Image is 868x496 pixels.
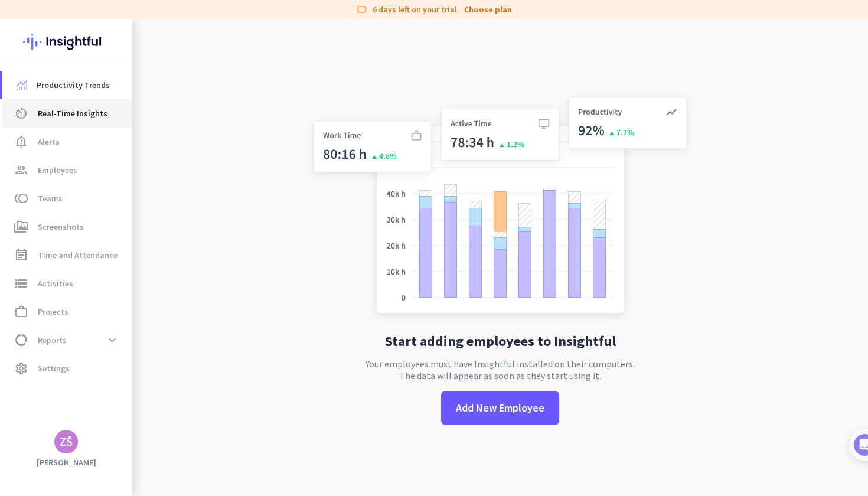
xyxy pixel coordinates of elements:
[14,163,28,177] i: group
[2,213,132,241] a: perm_mediaScreenshots
[14,106,28,120] i: av_timer
[2,298,132,326] a: work_outlineProjects
[38,276,73,291] span: Activities
[2,99,132,128] a: av_timerReal-Time Insights
[38,135,60,149] span: Alerts
[14,220,28,234] i: perm_media
[102,329,123,351] button: expand_more
[14,305,28,319] i: work_outline
[38,163,77,177] span: Employees
[17,80,27,90] img: menu-item
[2,326,132,354] a: data_usageReportsexpand_more
[385,334,616,348] h2: Start adding employees to Insightful
[356,4,368,15] i: label
[14,248,28,262] i: event_note
[14,333,28,347] i: data_usage
[2,184,132,213] a: tollTeams
[2,354,132,383] a: settingsSettings
[2,241,132,269] a: event_noteTime and Attendance
[38,305,68,319] span: Projects
[14,191,28,205] i: toll
[305,90,696,325] img: no-search-results
[441,391,559,425] button: Add New Employee
[14,276,28,291] i: storage
[60,436,73,448] div: ZŠ
[14,135,28,149] i: notification_important
[37,78,110,92] span: Productivity Trends
[14,361,28,376] i: settings
[38,106,107,120] span: Real-Time Insights
[2,71,132,99] a: menu-itemProductivity Trends
[38,248,118,262] span: Time and Attendance
[2,156,132,184] a: groupEmployees
[38,333,67,347] span: Reports
[366,358,635,381] p: Your employees must have Insightful installed on their computers. The data will appear as soon as...
[23,19,109,65] img: Insightful logo
[456,400,544,416] span: Add New Employee
[464,4,512,15] a: Choose plan
[38,361,70,376] span: Settings
[2,269,132,298] a: storageActivities
[38,220,84,234] span: Screenshots
[38,191,63,205] span: Teams
[2,128,132,156] a: notification_importantAlerts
